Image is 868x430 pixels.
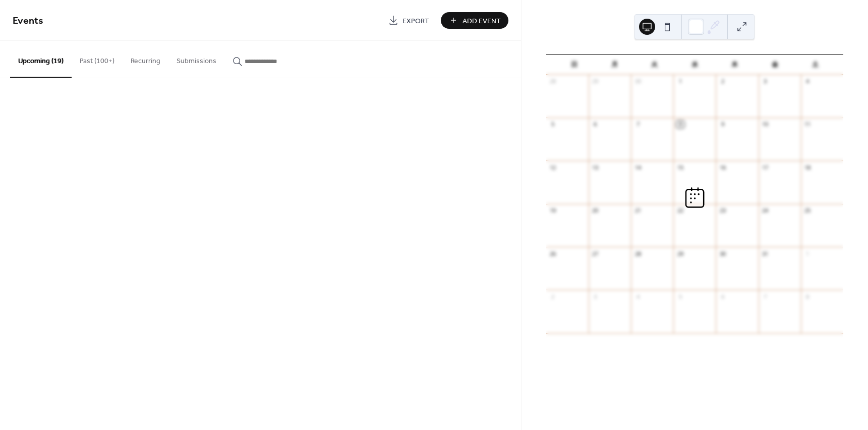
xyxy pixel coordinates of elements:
[676,250,684,257] div: 29
[168,41,224,77] button: Submissions
[676,164,684,171] div: 15
[719,250,726,257] div: 30
[762,78,769,85] div: 3
[719,78,726,85] div: 2
[402,16,429,26] span: Export
[762,207,769,214] div: 24
[719,207,726,214] div: 23
[634,78,642,85] div: 30
[719,293,726,300] div: 6
[804,78,812,85] div: 4
[554,55,595,75] div: 日
[762,121,769,128] div: 10
[123,41,168,77] button: Recurring
[676,78,684,85] div: 1
[762,293,769,300] div: 7
[804,207,812,214] div: 25
[674,55,715,75] div: 水
[592,250,599,257] div: 27
[549,207,557,214] div: 19
[634,55,675,75] div: 火
[634,121,642,128] div: 7
[549,293,557,300] div: 2
[549,78,557,85] div: 28
[676,121,684,128] div: 8
[592,121,599,128] div: 6
[804,250,812,257] div: 1
[676,207,684,214] div: 22
[549,250,557,257] div: 26
[441,12,508,29] button: Add Event
[804,293,812,300] div: 8
[13,11,43,31] span: Events
[762,164,769,171] div: 17
[462,16,501,26] span: Add Event
[715,55,755,75] div: 木
[804,121,812,128] div: 11
[762,250,769,257] div: 31
[592,207,599,214] div: 20
[676,293,684,300] div: 5
[594,55,634,75] div: 月
[795,55,835,75] div: 土
[381,12,437,29] a: Export
[804,164,812,171] div: 18
[549,164,557,171] div: 12
[634,293,642,300] div: 4
[72,41,123,77] button: Past (100+)
[634,250,642,257] div: 28
[10,41,72,78] button: Upcoming (19)
[592,293,599,300] div: 3
[755,55,795,75] div: 金
[634,164,642,171] div: 14
[592,78,599,85] div: 29
[592,164,599,171] div: 13
[719,164,726,171] div: 16
[719,121,726,128] div: 9
[634,207,642,214] div: 21
[549,121,557,128] div: 5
